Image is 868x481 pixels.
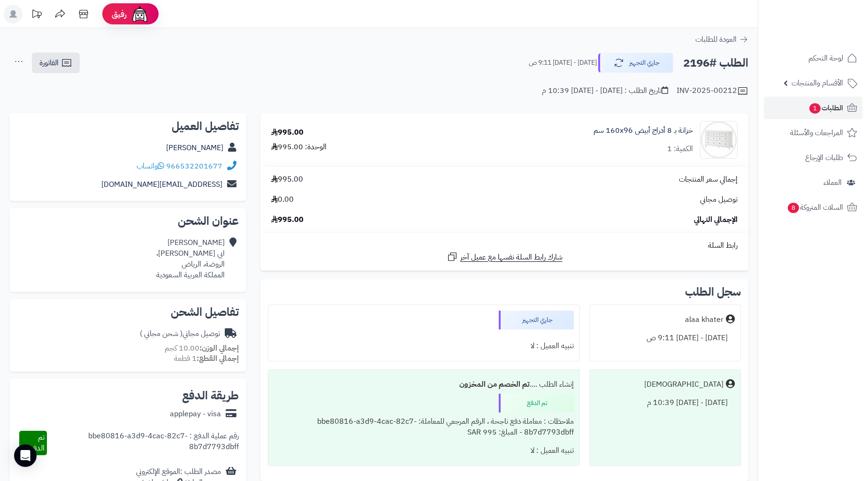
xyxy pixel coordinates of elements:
div: الكمية: 1 [667,144,693,154]
div: [PERSON_NAME] ابي [PERSON_NAME]، الروضة، الرياض المملكة العربية السعودية [156,237,225,280]
img: 1758181884-1731233659-1-1000x1000-90x90.jpg [700,121,737,159]
strong: إجمالي القطع: [197,353,239,364]
strong: إجمالي الوزن: [199,343,239,354]
div: [DATE] - [DATE] 10:39 م [595,394,735,412]
div: رابط السلة [264,240,745,251]
span: الإجمالي النهائي [694,214,738,225]
a: 966532201677 [166,160,222,172]
small: [DATE] - [DATE] 9:11 ص [529,58,597,68]
span: 1 [809,103,821,114]
img: ai-face.png [130,5,149,23]
div: alaa khater [685,314,723,325]
small: 1 قطعة [174,353,239,364]
span: توصيل مجاني [700,194,738,205]
a: الطلبات1 [764,97,862,119]
span: الفاتورة [39,57,59,69]
div: INV-2025-00212 [677,85,748,97]
span: تم الدفع [29,432,45,454]
span: لوحة التحكم [808,52,843,65]
b: تم الخصم من المخزون [459,379,530,390]
a: خزانة بـ 8 أدراج أبيض ‎160x96 سم‏ [594,125,693,136]
div: إنشاء الطلب .... [274,375,574,394]
h2: تفاصيل العميل [17,121,239,132]
h3: سجل الطلب [685,286,741,298]
a: السلات المتروكة8 [764,196,862,219]
span: العودة للطلبات [695,34,737,45]
span: شارك رابط السلة نفسها مع عميل آخر [460,252,563,263]
span: الأقسام والمنتجات [792,76,843,90]
a: طلبات الإرجاع [764,146,862,169]
div: تنبيه العميل : لا [274,337,574,355]
a: العودة للطلبات [695,34,748,45]
h2: عنوان الشحن [17,215,239,227]
h2: الطلب #2196 [683,53,748,73]
div: applepay - visa [170,409,221,420]
span: طلبات الإرجاع [805,151,843,164]
div: الوحدة: 995.00 [271,142,327,153]
a: المراجعات والأسئلة [764,122,862,144]
div: تنبيه العميل : لا [274,442,574,460]
span: المراجعات والأسئلة [790,126,843,139]
span: إجمالي سعر المنتجات [679,174,738,185]
small: 10.00 كجم [165,343,239,354]
button: جاري التجهيز [598,53,673,73]
div: Open Intercom Messenger [14,444,37,467]
span: السلات المتروكة [787,201,843,214]
div: رقم عملية الدفع : bbe80816-a3d9-4cac-82c7-8b7d7793dbff [47,431,239,455]
a: واتساب [137,160,164,172]
div: [DATE] - [DATE] 9:11 ص [595,329,735,347]
a: العملاء [764,171,862,194]
a: تحديثات المنصة [25,5,48,26]
h2: طريقة الدفع [182,390,239,401]
div: ملاحظات : معاملة دفع ناجحة ، الرقم المرجعي للمعاملة: bbe80816-a3d9-4cac-82c7-8b7d7793dbff - المبل... [274,412,574,442]
a: [PERSON_NAME] [166,142,223,153]
div: توصيل مجاني [140,328,220,339]
span: 8 [788,203,799,213]
span: 0.00 [271,194,294,205]
span: الطلبات [808,101,843,115]
a: لوحة التحكم [764,47,862,69]
span: رفيق [112,8,127,20]
div: تاريخ الطلب : [DATE] - [DATE] 10:39 م [542,85,668,96]
a: الفاتورة [32,53,80,73]
span: ( شحن مجاني ) [140,328,183,339]
div: جاري التجهيز [499,311,574,329]
h2: تفاصيل الشحن [17,306,239,318]
a: شارك رابط السلة نفسها مع عميل آخر [447,251,563,263]
div: تم الدفع [499,394,574,412]
span: 995.00 [271,174,303,185]
span: 995.00 [271,214,304,225]
span: العملاء [823,176,842,189]
a: [EMAIL_ADDRESS][DOMAIN_NAME] [101,179,222,190]
div: 995.00 [271,127,304,138]
div: [DEMOGRAPHIC_DATA] [644,379,723,390]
